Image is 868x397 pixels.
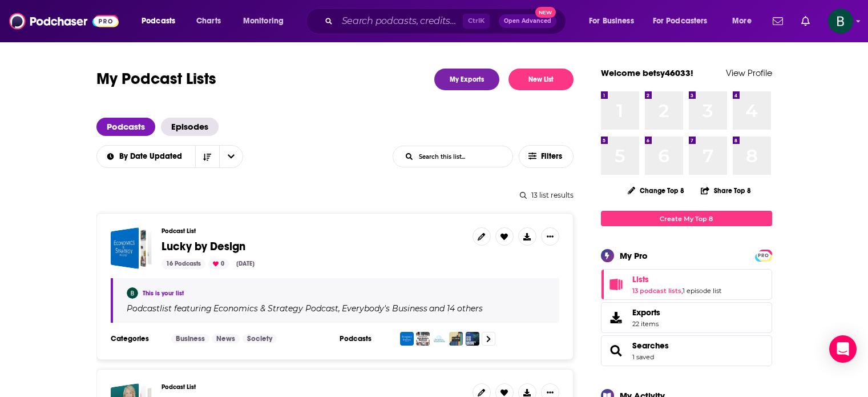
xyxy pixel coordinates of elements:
a: Society [243,334,277,343]
a: PRO [757,251,770,259]
span: New [535,7,556,18]
a: Episodes [161,118,219,136]
button: New List [508,69,574,90]
img: Money News [466,332,479,346]
a: 1 episode list [683,287,721,295]
span: PRO [757,251,770,260]
div: Search podcasts, credits, & more... [317,8,577,34]
div: My Pro [620,250,648,261]
h4: Economics & Strategy Podcast [213,304,338,313]
div: 13 list results [96,191,574,199]
div: Podcast list featuring [127,303,546,314]
a: Show notifications dropdown [797,11,814,31]
a: News [212,334,240,343]
button: Change Top 8 [621,183,692,198]
button: Share Top 8 [700,179,752,202]
button: Show profile menu [828,9,853,34]
a: Searches [605,343,628,359]
button: open menu [219,146,243,167]
img: betsy46033 [127,287,138,299]
span: For Business [589,13,634,29]
button: open menu [134,12,190,30]
h3: Podcast List [162,227,463,235]
img: User Profile [828,9,853,34]
span: Logged in as betsy46033 [828,9,853,34]
a: Business [171,334,209,343]
div: 0 [208,259,229,269]
a: Searches [632,340,669,351]
a: View Profile [726,67,772,78]
span: Exports [632,307,660,318]
span: Podcasts [142,13,175,29]
span: , [681,287,683,295]
span: Exports [605,310,628,326]
button: Filters [519,145,574,168]
button: open menu [645,12,724,30]
div: Open Intercom Messenger [829,335,857,363]
a: Show notifications dropdown [768,11,788,31]
span: Open Advanced [504,18,551,24]
span: Monitoring [243,13,284,29]
button: open menu [235,12,298,30]
h3: Categories [111,334,162,343]
h1: My Podcast Lists [96,69,216,90]
a: Lucky by Design [111,227,152,269]
a: Everybody's Business [340,304,427,313]
button: Sort Direction [195,146,219,167]
img: Everybody's Business [416,332,430,346]
a: Lists [632,274,721,284]
span: , [338,303,340,314]
span: By Date Updated [119,153,186,161]
span: More [732,13,752,29]
div: [DATE] [232,259,259,269]
a: Lucky by Design [162,240,245,253]
a: Exports [601,302,772,333]
span: Searches [601,335,772,366]
button: open menu [581,12,648,30]
a: Welcome betsy46033! [601,67,693,78]
a: Podcasts [96,118,155,136]
a: Create My Top 8 [601,211,772,226]
span: 22 items [632,320,660,328]
a: Economics & Strategy Podcast [212,304,338,313]
h3: Podcasts [340,334,391,343]
a: 13 podcast lists [632,287,681,295]
a: My Exports [434,69,499,90]
div: 16 Podcasts [162,259,205,269]
h4: Everybody's Business [342,304,427,313]
span: Ctrl K [463,14,490,29]
img: Podchaser - Follow, Share and Rate Podcasts [9,10,119,32]
a: Charts [189,12,228,30]
img: "Econ 102" with Noah Smith and Erik Torenberg [449,332,463,346]
h2: Choose List sort [96,145,243,168]
a: Lists [605,276,628,292]
button: Show More Button [541,227,559,246]
img: Economics & Strategy Podcast [400,332,414,346]
p: and 14 others [429,303,483,314]
span: Filters [541,153,564,161]
span: For Podcasters [653,13,708,29]
h3: Podcast List [162,383,463,391]
button: open menu [96,153,195,161]
input: Search podcasts, credits, & more... [337,12,463,30]
span: Lists [632,274,649,284]
span: Lists [601,269,772,300]
img: Brain for Business [433,332,446,346]
a: This is your list [143,290,184,297]
span: Charts [196,13,221,29]
button: Open AdvancedNew [499,14,556,28]
a: 1 saved [632,353,654,361]
button: open menu [724,12,766,30]
span: Lucky by Design [162,239,245,254]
